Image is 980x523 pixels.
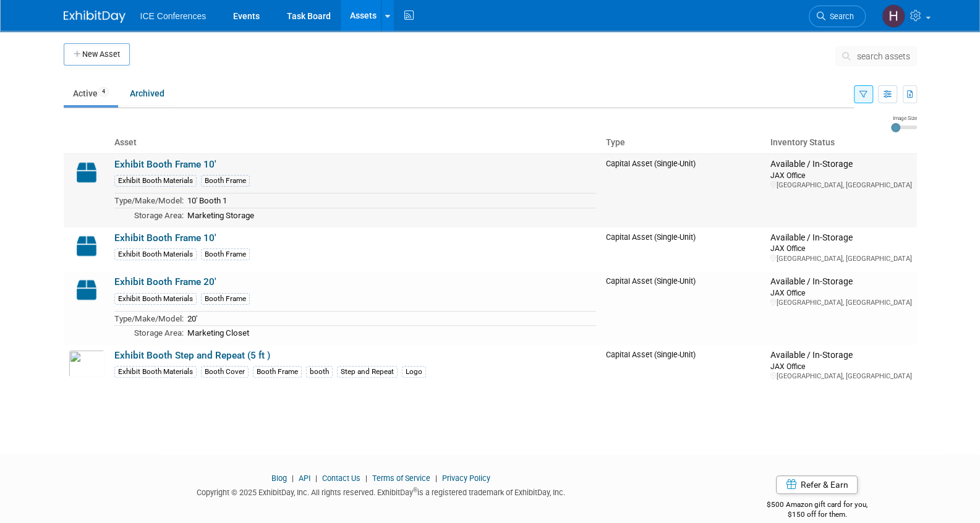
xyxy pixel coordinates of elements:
a: Active4 [64,82,118,105]
img: ExhibitDay [64,11,126,23]
img: Capital-Asset-Icon-2.png [69,159,104,186]
td: 10' Booth 1 [184,193,596,208]
div: Copyright © 2025 ExhibitDay, Inc. All rights reserved. ExhibitDay is a registered trademark of Ex... [64,484,699,498]
div: JAX Office [770,243,911,253]
span: | [312,474,320,483]
div: Available / In-Storage [770,159,911,170]
td: Type/Make/Model: [114,193,184,208]
div: Booth Frame [253,366,302,378]
img: Capital-Asset-Icon-2.png [69,276,104,304]
img: Capital-Asset-Icon-2.png [69,232,104,260]
a: Privacy Policy [442,474,490,483]
div: $500 Amazon gift card for you, [717,491,917,520]
div: Booth Frame [201,293,250,305]
a: Terms of Service [372,474,430,483]
td: Capital Asset (Single-Unit) [601,271,765,345]
div: JAX Office [770,287,911,298]
a: Refer & Earn [776,475,858,494]
td: Capital Asset (Single-Unit) [601,153,765,227]
th: Asset [109,132,601,153]
div: Exhibit Booth Materials [114,249,197,260]
div: JAX Office [770,170,911,181]
div: Available / In-Storage [770,276,911,287]
div: Booth Cover [201,366,249,378]
td: Marketing Storage [184,208,596,222]
div: booth [306,366,333,378]
th: Type [601,132,765,153]
sup: ® [413,487,417,493]
a: Exhibit Booth Frame 20' [114,276,216,287]
a: API [299,474,310,483]
a: Exhibit Booth Step and Repeat (5 ft ) [114,350,270,361]
img: Heidi Drashin [882,4,905,28]
td: 20' [184,311,596,326]
a: Blog [271,474,287,483]
span: Search [825,12,854,21]
div: Available / In-Storage [770,350,911,361]
div: Image Size [891,114,917,122]
span: | [362,474,370,483]
div: $150 off for them. [717,509,917,520]
div: Exhibit Booth Materials [114,366,197,378]
a: Exhibit Booth Frame 10' [114,159,216,170]
span: ICE Conferences [140,11,207,21]
div: [GEOGRAPHIC_DATA], [GEOGRAPHIC_DATA] [770,181,911,190]
a: Exhibit Booth Frame 10' [114,232,216,244]
span: Storage Area: [134,328,184,338]
div: Logo [402,366,426,378]
div: [GEOGRAPHIC_DATA], [GEOGRAPHIC_DATA] [770,372,911,381]
div: Booth Frame [201,249,250,260]
button: New Asset [64,43,130,66]
a: Search [809,6,866,27]
span: search assets [857,51,910,61]
div: Step and Repeat [337,366,398,378]
a: Archived [121,82,174,105]
div: Booth Frame [201,175,250,187]
div: [GEOGRAPHIC_DATA], [GEOGRAPHIC_DATA] [770,298,911,307]
td: Capital Asset (Single-Unit) [601,227,765,272]
span: 4 [98,87,109,96]
button: search assets [835,46,917,66]
div: Exhibit Booth Materials [114,293,197,305]
td: Type/Make/Model: [114,311,184,326]
td: Capital Asset (Single-Unit) [601,345,765,395]
span: | [289,474,297,483]
span: | [432,474,440,483]
a: Contact Us [322,474,360,483]
div: Exhibit Booth Materials [114,175,197,187]
span: Storage Area: [134,211,184,220]
div: JAX Office [770,361,911,372]
div: [GEOGRAPHIC_DATA], [GEOGRAPHIC_DATA] [770,254,911,263]
td: Marketing Closet [184,326,596,340]
div: Available / In-Storage [770,232,911,244]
